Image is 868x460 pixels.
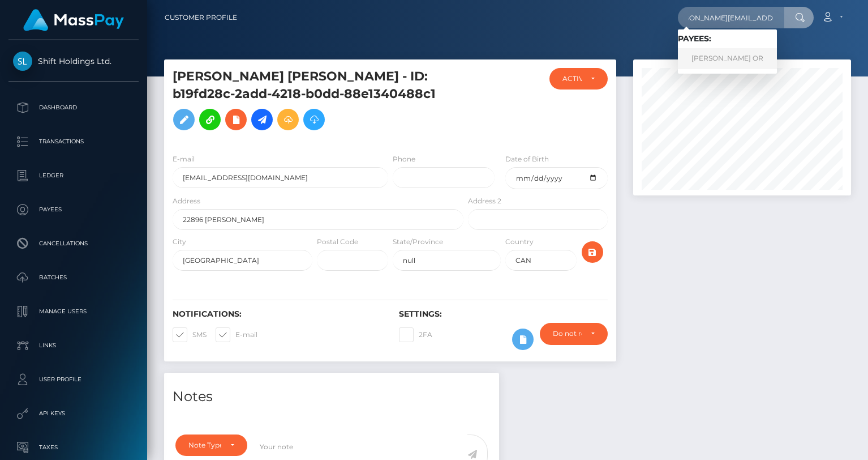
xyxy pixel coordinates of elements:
[678,48,777,69] a: [PERSON_NAME] OR
[678,7,784,28] input: Search...
[399,327,432,342] label: 2FA
[468,196,501,206] label: Address 2
[13,337,134,354] p: Links
[175,435,247,456] button: Note Type
[317,237,358,247] label: Postal Code
[540,323,608,344] button: Do not require
[13,99,134,116] p: Dashboard
[8,127,139,156] a: Transactions
[173,237,186,247] label: City
[678,34,777,44] h6: Payees:
[165,6,237,29] a: Customer Profile
[173,309,382,319] h6: Notifications:
[173,68,457,136] h5: [PERSON_NAME] [PERSON_NAME] - ID: b19fd28c-2add-4218-b0dd-88e1340488c1
[8,399,139,428] a: API Keys
[393,154,415,164] label: Phone
[173,387,491,407] h4: Notes
[13,201,134,218] p: Payees
[13,439,134,456] p: Taxes
[188,441,221,450] div: Note Type
[393,237,443,247] label: State/Province
[13,133,134,150] p: Transactions
[8,56,139,66] span: Shift Holdings Ltd.
[173,154,195,164] label: E-mail
[13,405,134,422] p: API Keys
[8,229,139,258] a: Cancellations
[13,52,32,71] img: Shift Holdings Ltd.
[553,329,582,338] div: Do not require
[13,235,134,252] p: Cancellations
[173,196,200,206] label: Address
[8,263,139,292] a: Batches
[8,365,139,394] a: User Profile
[216,327,257,342] label: E-mail
[13,269,134,286] p: Batches
[13,303,134,320] p: Manage Users
[13,371,134,388] p: User Profile
[549,68,608,90] button: ACTIVE
[8,331,139,360] a: Links
[23,9,124,31] img: MassPay Logo
[8,161,139,190] a: Ledger
[505,154,549,164] label: Date of Birth
[505,237,534,247] label: Country
[13,167,134,184] p: Ledger
[251,109,273,130] a: Initiate Payout
[562,74,582,83] div: ACTIVE
[399,309,608,319] h6: Settings:
[173,327,207,342] label: SMS
[8,195,139,224] a: Payees
[8,93,139,122] a: Dashboard
[8,297,139,326] a: Manage Users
